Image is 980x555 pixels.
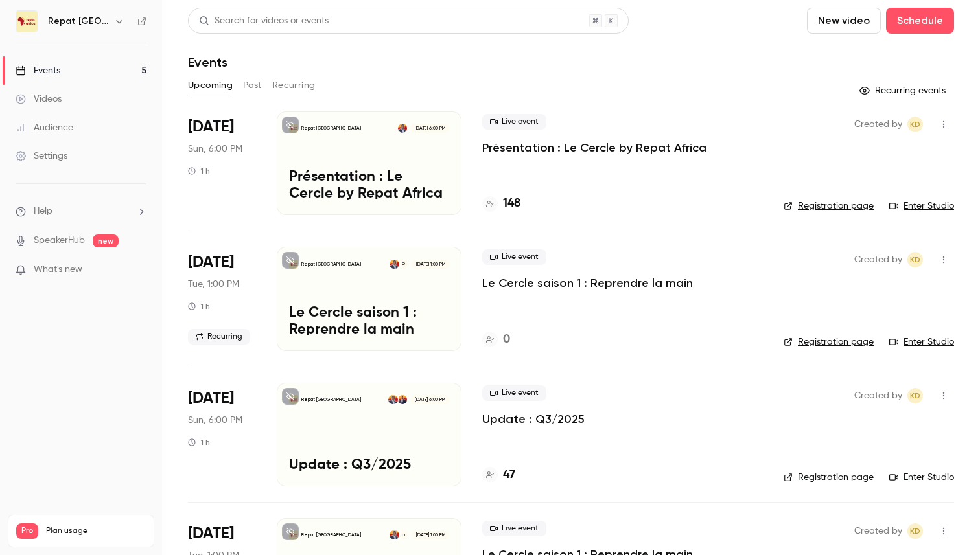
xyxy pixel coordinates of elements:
a: Le Cercle saison 1 : Reprendre la main [482,275,693,291]
a: SpeakerHub [34,234,85,247]
div: Videos [16,93,62,106]
div: Settings [16,150,67,163]
a: 47 [482,466,515,484]
p: Repat [GEOGRAPHIC_DATA] [301,125,361,131]
span: KD [910,252,920,267]
button: Recurring events [854,80,954,101]
h4: 0 [503,331,510,348]
span: Live event [482,249,546,265]
span: KD [910,388,920,403]
div: Sep 23 Tue, 1:00 PM (Africa/Abidjan) [188,247,256,350]
span: Help [34,205,52,218]
p: Update : Q3/2025 [289,457,449,474]
a: 0 [482,331,510,348]
img: Kara Diaby [388,395,397,404]
a: Enter Studio [889,471,954,484]
button: Upcoming [188,75,233,96]
span: Kara Diaby [907,388,923,403]
div: Sep 14 Sun, 8:00 PM (Europe/Brussels) [188,111,256,215]
span: [DATE] [188,117,234,137]
a: Enter Studio [889,199,954,212]
span: Kara Diaby [907,523,923,539]
span: Live event [482,114,546,130]
div: Events [16,64,60,77]
p: Repat [GEOGRAPHIC_DATA] [301,261,361,267]
div: Audience [16,121,73,134]
span: Tue, 1:00 PM [188,278,239,291]
span: Created by [854,388,902,403]
img: Kara Diaby [398,124,407,133]
h1: Events [188,54,227,70]
span: [DATE] 1:00 PM [412,530,449,539]
span: Created by [854,523,902,539]
span: Kara Diaby [907,117,923,132]
div: Search for videos or events [199,14,329,28]
h4: 47 [503,466,515,484]
span: Pro [16,523,38,539]
button: New video [807,8,881,34]
img: Kara Diaby [390,260,399,269]
img: Kara Diaby [390,530,399,539]
img: Repat Africa [16,11,37,32]
span: [DATE] 6:00 PM [410,395,449,404]
iframe: Noticeable Trigger [131,264,146,276]
a: Registration page [784,471,874,484]
img: Mounir Telkass [398,395,407,404]
button: Recurring [272,75,316,96]
div: Sep 28 Sun, 8:00 PM (Europe/Brussels) [188,383,256,486]
span: Live event [482,385,546,401]
span: Created by [854,117,902,132]
div: O [399,530,409,540]
span: KD [910,523,920,539]
span: [DATE] [188,252,234,273]
a: Registration page [784,335,874,348]
span: [DATE] 1:00 PM [412,260,449,269]
div: 1 h [188,437,210,447]
a: Présentation : Le Cercle by Repat Africa [482,140,706,155]
button: Past [243,75,262,96]
h4: 148 [503,195,520,212]
a: Update : Q3/2025 [482,411,585,427]
span: [DATE] 6:00 PM [410,124,449,133]
span: What's new [34,263,82,277]
span: Recurring [188,329,250,345]
a: Le Cercle saison 1 : Reprendre la mainRepat [GEOGRAPHIC_DATA]OKara Diaby[DATE] 1:00 PMLe Cercle s... [277,247,461,350]
span: new [93,234,119,247]
p: Repat [GEOGRAPHIC_DATA] [301,396,361,403]
span: [DATE] [188,388,234,409]
span: Sun, 6:00 PM [188,142,242,155]
a: Update : Q3/2025Repat [GEOGRAPHIC_DATA]Mounir TelkassKara Diaby[DATE] 6:00 PMUpdate : Q3/2025 [277,383,461,486]
div: 1 h [188,301,210,311]
p: Le Cercle saison 1 : Reprendre la main [289,305,449,339]
span: Plan usage [46,526,146,536]
span: KD [910,117,920,132]
a: 148 [482,195,520,212]
span: [DATE] [188,523,234,544]
a: Enter Studio [889,335,954,348]
span: Kara Diaby [907,252,923,267]
span: Sun, 6:00 PM [188,414,242,427]
a: Registration page [784,199,874,212]
h6: Repat [GEOGRAPHIC_DATA] [48,15,109,28]
div: O [399,259,409,269]
p: Présentation : Le Cercle by Repat Africa [289,169,449,203]
span: Created by [854,252,902,267]
span: Live event [482,521,546,536]
a: Présentation : Le Cercle by Repat AfricaRepat [GEOGRAPHIC_DATA]Kara Diaby[DATE] 6:00 PMPrésentati... [277,111,461,215]
li: help-dropdown-opener [16,205,146,218]
button: Schedule [886,8,954,34]
p: Repat [GEOGRAPHIC_DATA] [301,532,361,538]
div: 1 h [188,166,210,176]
